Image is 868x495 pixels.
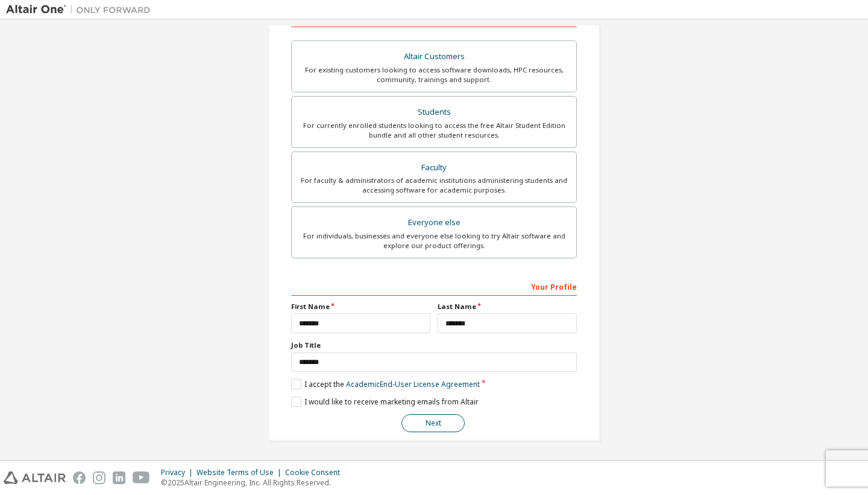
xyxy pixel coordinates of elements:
img: altair_logo.svg [4,471,66,484]
div: Cookie Consent [285,468,347,477]
img: Altair One [6,4,157,16]
label: First Name [291,302,430,311]
label: I would like to receive marketing emails from Altair [291,397,479,407]
img: youtube.svg [133,471,150,484]
img: instagram.svg [93,471,105,484]
div: Privacy [161,468,197,477]
div: For faculty & administrators of academic institutions administering students and accessing softwa... [299,176,569,195]
div: For individuals, businesses and everyone else looking to try Altair software and explore our prod... [299,231,569,251]
div: Altair Customers [299,48,569,65]
a: Academic End-User License Agreement [346,379,480,389]
label: I accept the [291,379,480,389]
div: Faculty [299,159,569,176]
div: Everyone else [299,214,569,231]
label: Last Name [438,302,577,311]
div: Website Terms of Use [197,468,285,477]
div: For existing customers looking to access software downloads, HPC resources, community, trainings ... [299,65,569,85]
img: facebook.svg [73,471,86,484]
p: © 2025 Altair Engineering, Inc. All Rights Reserved. [161,477,347,488]
div: For currently enrolled students looking to access the free Altair Student Edition bundle and all ... [299,121,569,140]
div: Your Profile [291,276,577,296]
button: Next [401,414,465,432]
label: Job Title [291,340,577,350]
div: Students [299,104,569,121]
img: linkedin.svg [113,471,125,484]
